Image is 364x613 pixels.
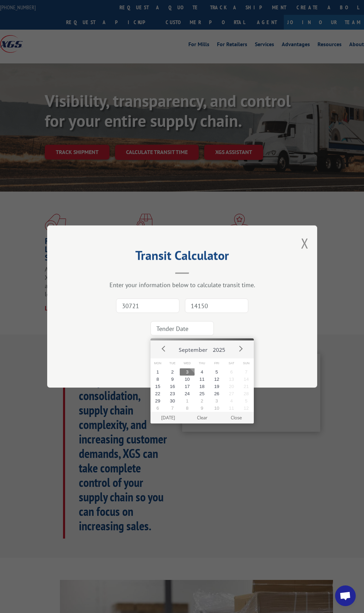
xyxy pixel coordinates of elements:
button: 27 [224,390,239,397]
button: 5 [239,397,254,405]
button: 17 [180,383,195,390]
button: Close [219,412,253,423]
div: Enter your information below to calculate transit time. [82,281,283,289]
button: 12 [239,405,254,412]
button: 22 [150,390,165,397]
button: 6 [150,405,165,412]
button: 7 [239,368,254,376]
button: 3 [180,368,195,376]
button: 16 [165,383,180,390]
button: Prev [159,344,169,354]
button: 19 [209,383,224,390]
button: 11 [195,376,209,383]
button: 10 [180,376,195,383]
button: Next [235,344,246,354]
button: 11 [224,405,239,412]
button: 9 [165,376,180,383]
button: 18 [195,383,209,390]
button: 29 [150,397,165,405]
button: September [176,340,210,356]
a: Open chat [335,585,356,606]
button: 1 [150,368,165,376]
button: 6 [224,368,239,376]
button: 8 [150,376,165,383]
span: Tue [165,358,180,368]
button: 8 [180,405,195,412]
span: Sat [224,358,239,368]
span: Mon [150,358,165,368]
button: 20 [224,383,239,390]
button: 13 [224,376,239,383]
span: Sun [239,358,254,368]
button: 24 [180,390,195,397]
input: Dest. Zip [185,298,248,313]
button: 2 [165,368,180,376]
span: Wed [180,358,195,368]
button: 5 [209,368,224,376]
button: 25 [195,390,209,397]
span: Fri [209,358,224,368]
button: 14 [239,376,254,383]
button: 28 [239,390,254,397]
button: 30 [165,397,180,405]
button: 9 [195,405,209,412]
button: Close modal [301,234,309,252]
input: Tender Date [150,321,214,336]
button: 26 [209,390,224,397]
button: 3 [209,397,224,405]
h2: Transit Calculator [82,251,283,264]
button: 15 [150,383,165,390]
button: 2 [195,397,209,405]
button: 23 [165,390,180,397]
button: 21 [239,383,254,390]
button: 2025 [210,340,228,356]
button: [DATE] [151,412,185,423]
button: 1 [180,397,195,405]
button: Clear [185,412,219,423]
input: Origin Zip [116,298,179,313]
button: 4 [195,368,209,376]
button: 7 [165,405,180,412]
button: 10 [209,405,224,412]
button: 4 [224,397,239,405]
button: 12 [209,376,224,383]
span: Thu [195,358,209,368]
